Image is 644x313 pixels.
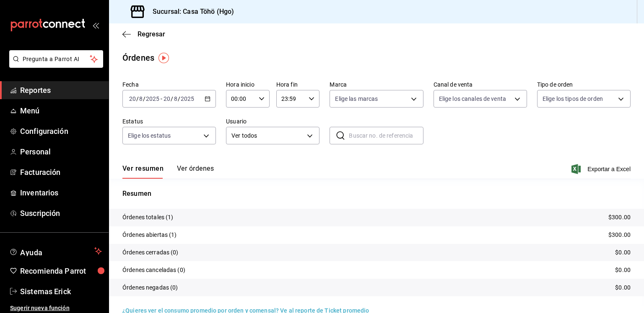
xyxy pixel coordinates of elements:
[10,304,102,313] span: Sugerir nueva función
[136,95,139,102] span: /
[573,164,631,174] button: Exportar a Excel
[615,266,631,275] p: $0.00
[128,131,171,140] span: Elige los estatus
[122,30,165,38] button: Regresar
[20,265,102,277] span: Recomienda Parrot
[177,164,214,179] button: Ver órdenes
[146,7,234,17] h3: Sucursal: Casa Töhö (Hgo)
[122,164,214,179] div: navigation tabs
[161,95,162,102] span: -
[20,126,102,137] span: Configuración
[122,82,216,87] label: Fecha
[122,51,154,64] div: Órdenes
[20,146,102,157] span: Personal
[122,248,179,257] p: Órdenes cerradas (0)
[276,82,320,87] label: Hora fin
[122,118,216,124] label: Estatus
[543,95,603,103] span: Elige los tipos de orden
[143,95,145,102] span: /
[122,164,164,179] button: Ver resumen
[20,85,102,96] span: Reportes
[158,53,169,63] img: Tooltip marker
[608,213,631,222] p: $300.00
[178,95,180,102] span: /
[163,95,171,102] input: --
[20,286,102,297] span: Sistemas Erick
[20,208,102,219] span: Suscripción
[180,95,195,102] input: ----
[139,95,143,102] input: --
[122,266,185,275] p: Órdenes canceladas (0)
[335,95,378,103] span: Elige las marcas
[226,82,270,87] label: Hora inicio
[349,127,423,144] input: Buscar no. de referencia
[20,105,102,116] span: Menú
[129,95,136,102] input: --
[122,189,631,199] p: Resumen
[122,231,177,239] p: Órdenes abiertas (1)
[608,231,631,239] p: $300.00
[434,82,527,87] label: Canal de venta
[615,283,631,292] p: $0.00
[537,82,631,87] label: Tipo de orden
[174,95,178,102] input: --
[330,82,423,87] label: Marca
[122,283,178,292] p: Órdenes negadas (0)
[20,246,91,256] span: Ayuda
[9,50,103,68] button: Pregunta a Parrot AI
[6,61,103,69] a: Pregunta a Parrot AI
[20,167,102,178] span: Facturación
[138,30,165,38] span: Regresar
[23,55,90,64] span: Pregunta a Parrot AI
[231,131,304,140] span: Ver todos
[20,187,102,198] span: Inventarios
[171,95,173,102] span: /
[145,95,160,102] input: ----
[122,213,174,222] p: Órdenes totales (1)
[226,118,319,124] label: Usuario
[439,95,506,103] span: Elige los canales de venta
[615,248,631,257] p: $0.00
[92,22,99,28] button: open_drawer_menu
